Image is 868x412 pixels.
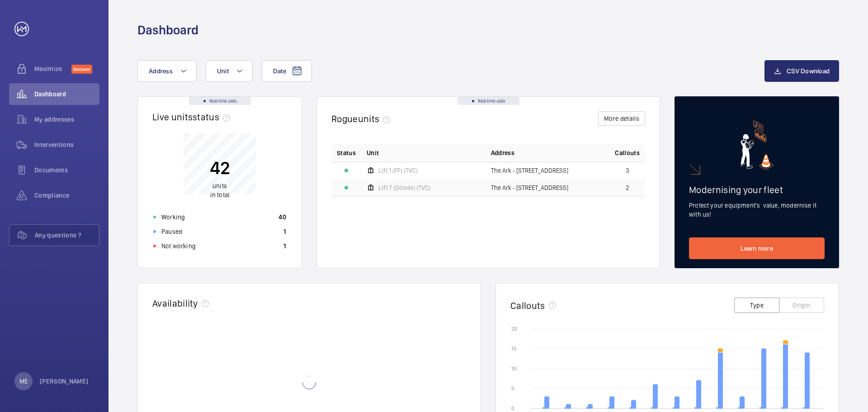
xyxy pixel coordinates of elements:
[598,111,645,126] button: More details
[40,377,89,386] p: [PERSON_NAME]
[626,167,629,174] span: 3
[19,377,28,386] p: ME
[161,227,182,236] p: Paused
[217,67,229,75] span: Unit
[35,231,99,240] span: Any questions ?
[491,167,568,174] span: The Ark - [STREET_ADDRESS]
[491,185,568,191] span: The Ark - [STREET_ADDRESS]
[34,166,99,175] span: Documents
[331,113,394,124] h2: Rogue
[273,67,286,75] span: Date
[34,64,71,73] span: Maximize
[283,242,286,251] p: 1
[262,60,312,82] button: Date
[152,111,234,123] h2: Live units
[161,213,185,222] p: Working
[764,60,839,82] button: CSV Download
[161,242,196,251] p: Not working
[278,213,286,222] p: 40
[152,298,198,309] h2: Availability
[137,22,198,38] h1: Dashboard
[689,237,825,259] a: Learn more
[189,97,251,105] div: Real time data
[337,148,356,157] p: Status
[378,167,418,174] span: Lift 1 (FF) (TVC)
[458,97,519,105] div: Real time data
[511,326,517,332] text: 20
[734,298,779,313] button: Type
[34,191,99,200] span: Compliance
[378,185,430,191] span: Lift 7 (Goods) (TVC)
[491,148,514,157] span: Address
[210,156,230,179] p: 42
[689,184,825,195] h2: Modernising your fleet
[206,60,253,82] button: Unit
[787,67,830,75] span: CSV Download
[149,67,173,75] span: Address
[210,181,230,199] p: in total
[510,300,545,311] h2: Callouts
[358,113,394,124] span: units
[71,65,92,74] span: Discover
[511,346,517,352] text: 15
[511,385,514,392] text: 5
[626,185,629,191] span: 2
[511,365,517,372] text: 10
[779,298,824,313] button: Origin
[34,115,99,124] span: My addresses
[689,201,825,219] p: Protect your equipment's value, modernise it with us!
[367,148,379,157] span: Unit
[34,140,99,149] span: Interventions
[511,405,514,412] text: 0
[741,120,774,170] img: marketing-card.svg
[137,60,197,82] button: Address
[615,148,640,157] span: Callouts
[212,182,227,189] span: units
[34,90,99,99] span: Dashboard
[193,111,234,123] span: status
[283,227,286,236] p: 1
